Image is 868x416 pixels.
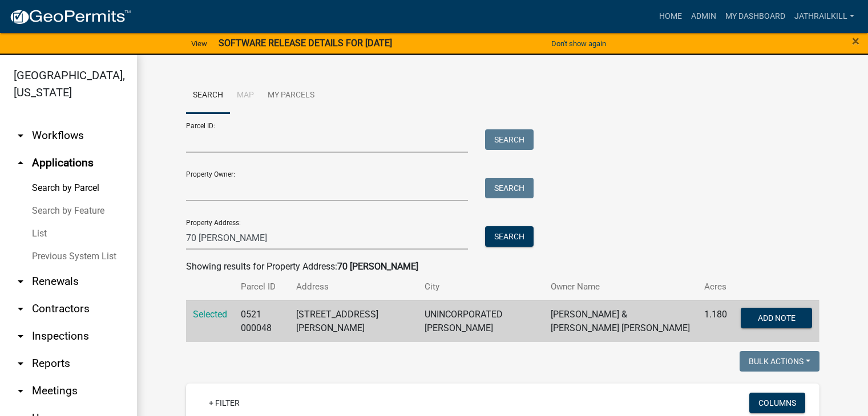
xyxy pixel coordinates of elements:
i: arrow_drop_down [14,384,27,398]
i: arrow_drop_down [14,302,27,316]
button: Don't show again [547,34,611,53]
a: Selected [193,309,227,320]
a: My Dashboard [721,6,790,27]
th: Parcel ID [234,274,289,300]
i: arrow_drop_down [14,129,27,142]
th: City [418,274,544,300]
a: Search [186,78,230,114]
a: View [187,34,212,53]
td: 0521 000048 [234,300,289,342]
button: Search [485,226,534,247]
button: Add Note [741,308,812,328]
a: Home [655,6,687,27]
td: [PERSON_NAME] & [PERSON_NAME] [PERSON_NAME] [544,300,698,342]
i: arrow_drop_down [14,329,27,343]
i: arrow_drop_up [14,156,27,170]
strong: SOFTWARE RELEASE DETAILS FOR [DATE] [219,38,392,48]
button: Columns [749,393,805,413]
button: Close [852,34,859,48]
a: Jathrailkill [790,6,859,27]
th: Address [289,274,418,300]
button: Bulk Actions [740,351,819,372]
th: Owner Name [544,274,698,300]
i: arrow_drop_down [14,275,27,288]
button: Search [485,178,534,198]
a: Admin [687,6,721,27]
span: × [852,33,859,49]
th: Acres [697,274,734,300]
strong: 70 [PERSON_NAME] [337,261,418,272]
div: Showing results for Property Address: [186,260,819,274]
td: UNINCORPORATED [PERSON_NAME] [418,300,544,342]
a: My Parcels [261,78,321,114]
i: arrow_drop_down [14,357,27,370]
td: 1.180 [697,300,734,342]
td: [STREET_ADDRESS][PERSON_NAME] [289,300,418,342]
button: Search [485,129,534,150]
span: Add Note [758,313,796,322]
a: + Filter [200,393,249,413]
